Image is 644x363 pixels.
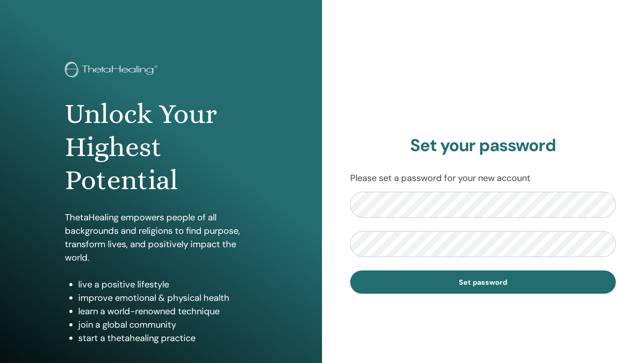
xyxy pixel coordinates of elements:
li: learn a world-renowned technique [78,304,257,318]
button: Set password [350,270,616,294]
p: Please set a password for your new account [350,171,616,185]
span: Set password [459,278,507,287]
p: ThetaHealing empowers people of all backgrounds and religions to find purpose, transform lives, a... [65,211,257,264]
h2: Set your password [350,135,616,156]
li: live a positive lifestyle [78,278,257,291]
li: join a global community [78,318,257,331]
li: improve emotional & physical health [78,291,257,304]
h1: Unlock Your Highest Potential [65,97,257,197]
li: start a thetahealing practice [78,331,257,345]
